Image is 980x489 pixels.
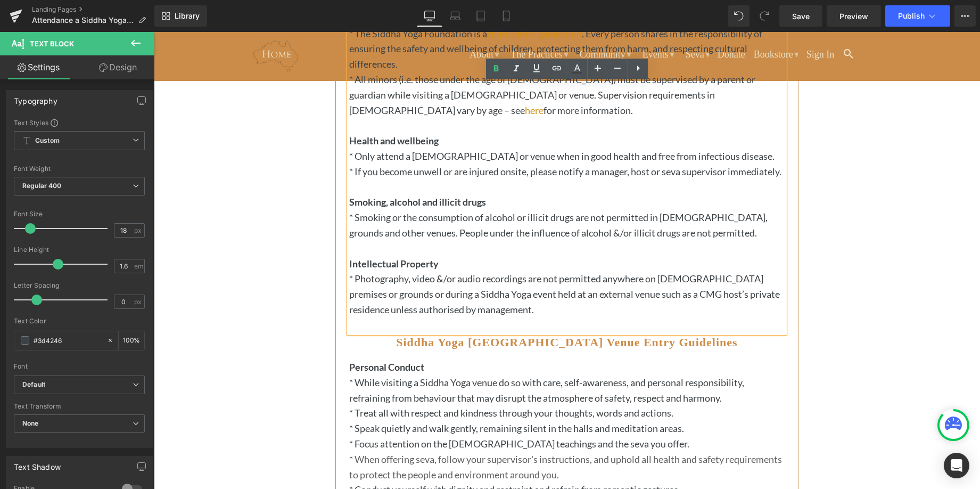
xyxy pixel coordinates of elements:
[35,136,60,145] b: Custom
[195,239,631,285] p: * Photography, video &/or audio recordings are not permitted anywhere on [DEMOGRAPHIC_DATA] premi...
[792,11,810,22] span: Save
[898,12,925,20] span: Publish
[22,182,62,190] b: Regular 400
[195,117,631,132] p: * Only attend a [DEMOGRAPHIC_DATA] or venue when in good health and free from infectious disease.
[79,55,157,79] a: Design
[442,5,468,27] a: Laptop
[195,103,285,115] strong: Health and wellbeing
[195,373,631,389] p: * Treat all with respect and kindness through your thoughts, words and actions.
[22,419,39,427] b: None
[195,421,628,449] span: * When offering seva, follow your supervisor's instructions, and uphold all health and safety req...
[14,457,61,471] div: Text Shadow
[119,331,144,350] div: %
[195,40,631,86] p: * All minors (i.e. those under the age of [DEMOGRAPHIC_DATA]) must be supervised by a parent or g...
[885,5,950,27] button: Publish
[195,178,631,209] p: * Smoking or the consumption of alcohol or illicit drugs are not permitted in [DEMOGRAPHIC_DATA],...
[195,389,631,404] p: * Speak quietly and walk gently, remaining silent in the halls and meditation areas.
[754,5,775,27] button: Redo
[954,5,976,27] button: More
[154,5,207,27] a: New Library
[175,11,200,21] span: Library
[32,5,154,14] a: Landing Pages
[134,227,143,234] span: px
[34,335,102,346] input: Color
[195,404,631,420] p: * Focus attention on the [DEMOGRAPHIC_DATA] teachings and the seva you offer.
[195,329,270,341] strong: Personal Conduct
[195,450,631,466] p: * Conduct yourself with dignity and restraint and refrain from romantic gestures.
[839,11,868,22] span: Preview
[493,5,519,27] a: Mobile
[827,5,881,27] a: Preview
[14,282,145,289] div: Letter Spacing
[14,91,57,105] div: Typography
[14,165,145,173] div: Font Weight
[195,164,332,176] strong: Smoking, alcohol and illicit drugs
[468,5,493,27] a: Tablet
[417,5,442,27] a: Desktop
[32,16,134,25] span: Attendance a Siddha Yoga Venue v2
[134,263,143,270] span: em
[14,210,145,218] div: Font Size
[22,380,45,389] i: Default
[195,343,631,374] p: * While visiting a Siddha Yoga venue do so with care, self-awareness, and personal responsibility...
[134,298,143,305] span: px
[14,363,145,370] div: Font
[944,453,969,478] div: Open Intercom Messenger
[14,317,145,325] div: Text Color
[242,304,583,317] b: Siddha Yoga [GEOGRAPHIC_DATA] Venue Entry Guidelines
[195,132,631,148] p: * If you become unwell or are injured onsite, please notify a manager, host or seva supervisor im...
[30,39,74,48] span: Text Block
[14,246,145,254] div: Line Height
[195,226,285,238] strong: Intellectual Property
[371,72,390,84] a: here
[728,5,750,27] button: Undo
[14,118,145,127] div: Text Styles
[14,403,145,410] div: Text Transform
